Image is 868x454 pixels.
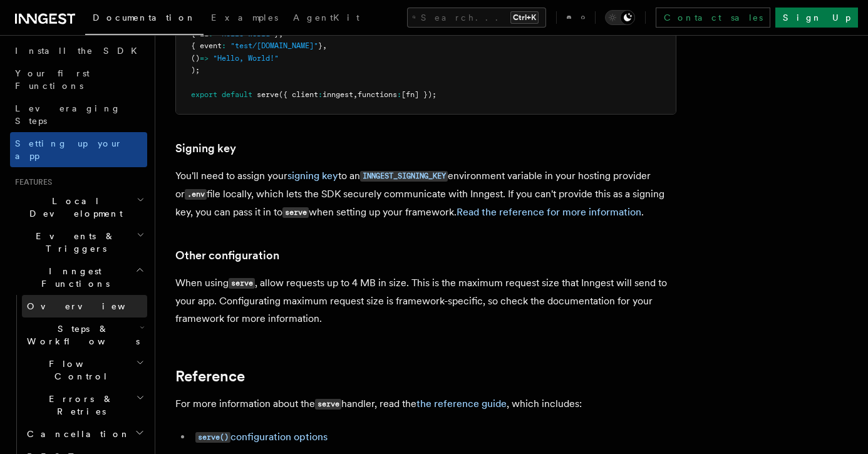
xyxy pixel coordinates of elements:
a: AgentKit [286,4,367,34]
span: Setting up your app [15,138,123,161]
span: inngest [323,90,353,99]
a: Leveraging Steps [10,97,147,132]
button: Cancellation [22,423,147,445]
span: } [318,41,323,50]
button: Steps & Workflows [22,317,147,353]
span: AgentKit [293,13,359,23]
a: Read the reference for more information [457,206,641,218]
button: Errors & Retries [22,388,147,423]
code: INNGEST_SIGNING_KEY [360,171,448,182]
a: signing key [287,170,338,182]
span: Your first Functions [15,68,90,91]
span: } [274,29,279,38]
span: ({ client [279,90,318,99]
button: Flow Control [22,353,147,388]
a: Contact sales [656,8,770,28]
a: Reference [175,368,245,385]
code: serve [229,278,255,289]
span: "Hello, World!" [213,54,279,63]
a: Your first Functions [10,62,147,97]
a: Signing key [175,140,236,157]
button: Inngest Functions [10,260,147,295]
span: , [323,41,327,50]
span: Steps & Workflows [22,322,140,348]
span: Local Development [10,195,137,220]
span: serve [257,90,279,99]
span: ); [191,66,200,75]
span: Flow Control [22,358,136,383]
span: default [222,90,252,99]
a: Install the SDK [10,39,147,62]
span: () [191,54,200,63]
span: { id [191,29,209,38]
span: functions [358,90,397,99]
span: Errors & Retries [22,393,136,418]
span: Cancellation [22,428,130,440]
code: serve() [195,432,230,443]
span: , [279,29,283,38]
a: Other configuration [175,247,279,264]
button: Local Development [10,190,147,225]
span: Overview [27,301,156,311]
a: Documentation [85,4,204,35]
span: : [397,90,401,99]
kbd: Ctrl+K [510,11,539,24]
span: export [191,90,217,99]
span: Install the SDK [15,46,145,56]
button: Toggle dark mode [605,10,635,25]
a: INNGEST_SIGNING_KEY [360,170,448,182]
span: Events & Triggers [10,230,137,255]
button: Events & Triggers [10,225,147,260]
span: Documentation [93,13,196,23]
p: When using , allow requests up to 4 MB in size. This is the maximum request size that Inngest wil... [175,274,676,328]
span: : [318,90,323,99]
span: Features [10,177,52,187]
span: : [222,41,226,50]
span: , [353,90,358,99]
a: Overview [22,295,147,317]
span: "test/[DOMAIN_NAME]" [230,41,318,50]
span: [fn] }); [401,90,437,99]
span: Inngest Functions [10,265,135,290]
a: serve()configuration options [195,431,328,443]
a: Examples [204,4,286,34]
span: { event [191,41,222,50]
span: Examples [211,13,278,23]
span: => [200,54,209,63]
a: the reference guide [416,398,507,410]
span: Leveraging Steps [15,103,121,126]
code: serve [282,207,309,218]
span: : [209,29,213,38]
span: "hello-world" [217,29,274,38]
a: Setting up your app [10,132,147,167]
p: For more information about the handler, read the , which includes: [175,395,676,413]
code: .env [185,189,207,200]
a: Sign Up [775,8,858,28]
button: Search...Ctrl+K [407,8,546,28]
code: serve [315,399,341,410]
p: You'll need to assign your to an environment variable in your hosting provider or file locally, w... [175,167,676,222]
